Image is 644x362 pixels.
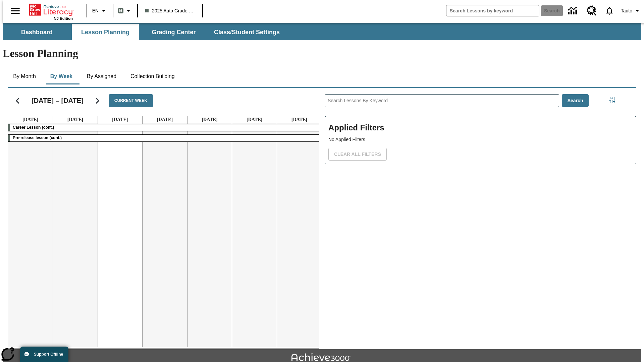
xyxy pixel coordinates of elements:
span: NJ Edition [54,16,73,20]
a: Home [29,3,73,16]
button: Lesson Planning [72,24,139,40]
span: Dashboard [21,28,53,36]
button: By Month [8,68,41,84]
button: Support Offline [20,347,68,362]
div: Pre-release lesson (cont.) [8,135,322,141]
a: Resource Center, Will open in new tab [583,2,601,20]
div: SubNavbar [3,24,286,40]
div: Calendar [2,85,319,349]
div: Career Lesson (cont.) [8,124,322,131]
span: B [119,6,122,15]
button: Search [562,94,589,107]
button: Profile/Settings [618,5,644,17]
a: September 24, 2025 [111,116,129,123]
span: Class/Student Settings [214,28,280,36]
h1: Lesson Planning [3,47,641,60]
span: Career Lesson (cont.) [13,125,54,130]
button: Boost Class color is gray green. Change class color [115,5,135,17]
div: SubNavbar [3,23,641,40]
span: EN [92,7,99,14]
span: Support Offline [34,352,63,357]
button: Class/Student Settings [209,24,285,40]
button: Collection Building [125,68,180,84]
div: Search [319,85,636,349]
button: Language: EN, Select a language [89,5,111,17]
a: Notifications [601,2,618,19]
input: Search Lessons By Keyword [325,95,559,107]
button: By Week [45,68,78,84]
span: Pre-release lesson (cont.) [13,135,62,140]
button: Grading Center [140,24,207,40]
button: Filters Side menu [605,94,619,107]
button: Next [89,92,106,109]
button: Dashboard [3,24,70,40]
button: By Assigned [82,68,122,84]
button: Open side menu [5,1,25,21]
a: September 28, 2025 [290,116,309,123]
span: 2025 Auto Grade 1 B [145,7,195,14]
h2: Applied Filters [328,120,633,136]
div: Applied Filters [325,116,636,164]
input: search field [446,5,539,16]
button: Current Week [109,94,153,107]
a: September 23, 2025 [66,116,85,123]
p: No Applied Filters [328,136,633,143]
a: Data Center [564,2,583,20]
a: September 27, 2025 [245,116,264,123]
span: Grading Center [152,28,196,36]
span: Tauto [621,7,632,14]
button: Previous [9,92,26,109]
a: September 22, 2025 [21,116,40,123]
a: September 25, 2025 [156,116,174,123]
a: September 26, 2025 [200,116,219,123]
span: Lesson Planning [81,28,129,36]
h2: [DATE] – [DATE] [32,97,84,105]
div: Home [29,2,73,20]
